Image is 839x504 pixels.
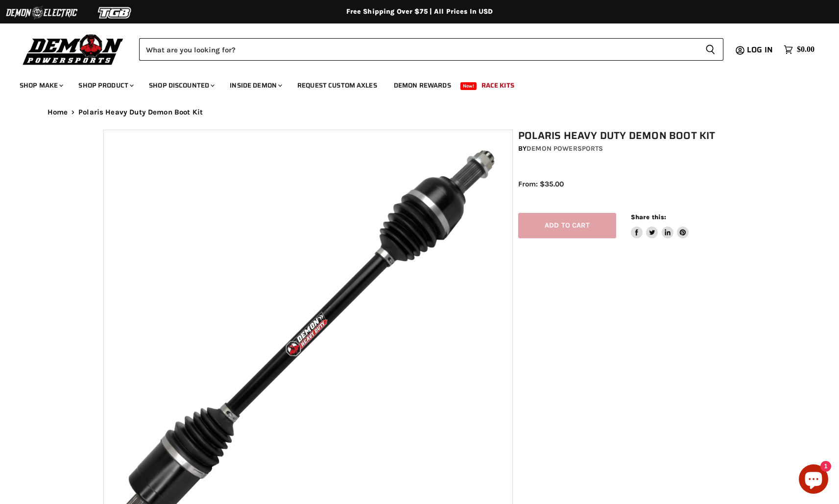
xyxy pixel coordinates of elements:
[222,75,288,95] a: Inside Demon
[474,75,522,95] a: Race Kits
[697,38,723,61] button: Search
[28,7,812,16] div: Free Shipping Over $75 | All Prices In USD
[28,108,812,116] nav: Breadcrumbs
[527,144,603,153] a: Demon Powersports
[518,130,742,142] h1: Polaris Heavy Duty Demon Boot Kit
[78,108,203,116] span: Polaris Heavy Duty Demon Boot Kit
[460,82,477,90] span: New!
[78,3,152,22] img: TGB Logo 2
[12,75,69,95] a: Shop Make
[631,213,666,221] span: Share this:
[20,32,127,67] img: Demon Powersports
[71,75,140,95] a: Shop Product
[386,75,458,95] a: Demon Rewards
[518,180,564,188] span: From: $35.00
[5,3,78,22] img: Demon Electric Logo 2
[48,108,68,116] a: Home
[743,46,779,54] a: Log in
[142,75,220,95] a: Shop Discounted
[12,71,812,95] ul: Main menu
[631,213,689,239] aside: Share this:
[747,44,773,56] span: Log in
[797,45,815,54] span: $0.00
[796,464,831,496] inbox-online-store-chat: Shopify online store chat
[779,43,819,57] a: $0.00
[139,38,697,61] input: Search
[290,75,384,95] a: Request Custom Axles
[139,38,723,61] form: Product
[518,143,742,154] div: by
